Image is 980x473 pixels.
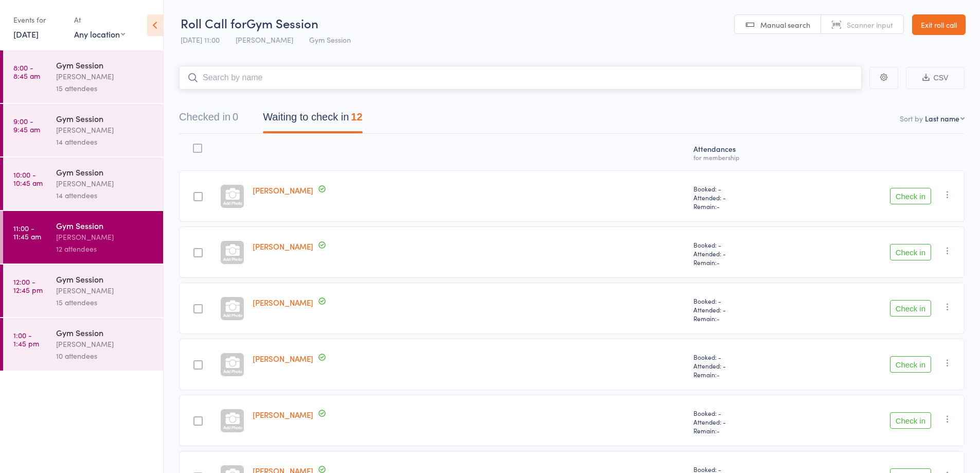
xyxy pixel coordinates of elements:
span: Attended: - [693,361,797,370]
span: Remain: [693,370,797,379]
div: 14 attendees [56,136,154,148]
a: [PERSON_NAME] [253,353,313,364]
div: [PERSON_NAME] [56,178,154,189]
div: [PERSON_NAME] [56,231,154,243]
button: Check in [890,300,931,317]
a: 9:00 -9:45 amGym Session[PERSON_NAME]14 attendees [3,104,163,156]
div: [PERSON_NAME] [56,71,154,82]
div: 12 attendees [56,243,154,255]
span: [DATE] 11:00 [181,34,220,45]
span: - [717,426,720,435]
button: Check in [890,356,931,373]
button: Check in [890,412,931,429]
time: 9:00 - 9:45 am [13,117,40,133]
span: Remain: [693,202,797,211]
span: Attended: - [693,305,797,314]
div: Gym Session [56,220,154,231]
div: 15 attendees [56,296,154,308]
span: Gym Session [246,14,318,31]
span: - [717,314,720,323]
div: 0 [233,111,238,122]
button: Checked in0 [179,106,238,133]
div: Atten­dances [689,138,801,166]
div: Gym Session [56,113,154,124]
a: 11:00 -11:45 amGym Session[PERSON_NAME]12 attendees [3,211,163,264]
div: 15 attendees [56,82,154,94]
time: 1:00 - 1:45 pm [13,331,39,347]
input: Search by name [179,66,862,90]
span: Booked: - [693,409,797,417]
time: 12:00 - 12:45 pm [13,277,43,294]
span: [PERSON_NAME] [236,34,293,45]
button: Waiting to check in12 [263,106,362,133]
span: Scanner input [847,20,893,30]
span: - [717,370,720,379]
span: Attended: - [693,249,797,258]
span: Attended: - [693,193,797,202]
span: - [717,258,720,267]
button: CSV [906,67,965,89]
span: Remain: [693,426,797,435]
div: 14 attendees [56,189,154,201]
div: 10 attendees [56,350,154,362]
time: 11:00 - 11:45 am [13,224,41,240]
span: - [717,202,720,211]
span: Attended: - [693,417,797,426]
div: [PERSON_NAME] [56,124,154,136]
div: Gym Session [56,273,154,285]
div: At [74,11,125,28]
a: 10:00 -10:45 amGym Session[PERSON_NAME]14 attendees [3,157,163,210]
a: 12:00 -12:45 pmGym Session[PERSON_NAME]15 attendees [3,265,163,317]
a: [PERSON_NAME] [253,185,313,196]
span: Gym Session [309,34,351,45]
div: Gym Session [56,59,154,71]
time: 8:00 - 8:45 am [13,63,40,80]
a: 8:00 -8:45 amGym Session[PERSON_NAME]15 attendees [3,50,163,103]
a: [DATE] [13,28,39,40]
span: Remain: [693,314,797,323]
div: [PERSON_NAME] [56,338,154,350]
button: Check in [890,244,931,260]
time: 10:00 - 10:45 am [13,170,43,187]
div: [PERSON_NAME] [56,285,154,296]
a: 1:00 -1:45 pmGym Session[PERSON_NAME]10 attendees [3,318,163,371]
div: Events for [13,11,64,28]
span: Roll Call for [181,14,246,31]
div: 12 [351,111,362,122]
div: Gym Session [56,327,154,338]
a: [PERSON_NAME] [253,297,313,308]
span: Booked: - [693,240,797,249]
div: Any location [74,28,125,40]
span: Remain: [693,258,797,267]
span: Manual search [760,20,810,30]
span: Booked: - [693,353,797,361]
a: [PERSON_NAME] [253,409,313,420]
label: Sort by [900,113,923,124]
button: Check in [890,188,931,204]
span: Booked: - [693,184,797,193]
div: for membership [693,154,797,161]
div: Gym Session [56,166,154,178]
a: Exit roll call [912,14,966,35]
a: [PERSON_NAME] [253,241,313,252]
span: Booked: - [693,296,797,305]
div: Last name [925,113,959,124]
